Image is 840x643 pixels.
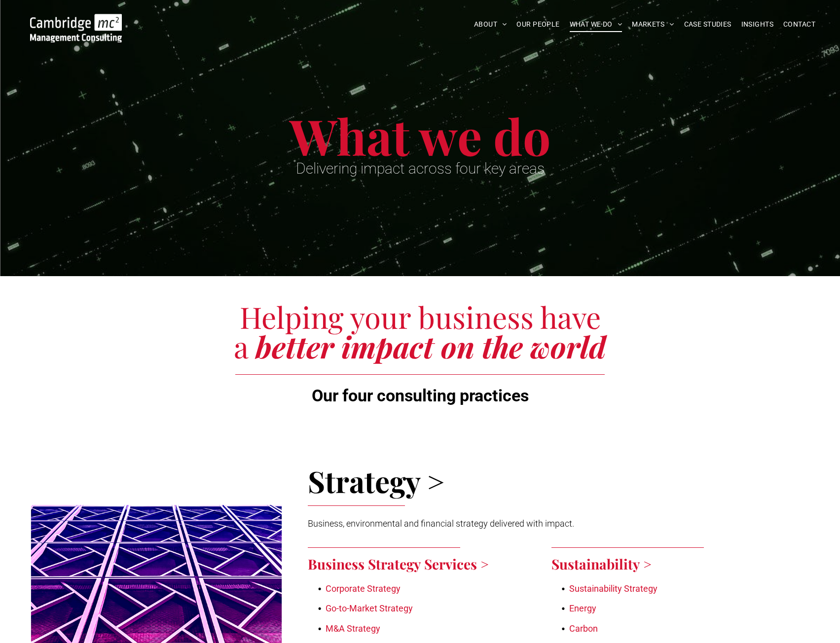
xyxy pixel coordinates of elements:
a: CONTACT [778,17,820,32]
span: Delivering impact across four key areas [296,160,545,177]
a: Corporate Strategy [326,583,401,594]
img: Go to Homepage [30,14,122,42]
a: Go-to-Market Strategy [326,603,413,613]
a: WHAT WE DO [565,17,627,32]
a: Energy [569,603,596,613]
a: MARKETS [627,17,679,32]
a: Your Business Transformed | Cambridge Management Consulting [30,15,122,26]
a: INSIGHTS [736,17,778,32]
span: better impact on the world [256,326,606,366]
a: Carbon [569,623,598,634]
a: OUR PEOPLE [511,17,564,32]
a: CASE STUDIES [679,17,736,32]
a: M&A Strategy [326,623,380,634]
a: ABOUT [469,17,512,32]
a: Sustainability Strategy [569,583,657,594]
a: Business Strategy Services > [308,555,489,573]
span: What we do [290,103,551,168]
span: Helping your business have a [234,297,601,366]
span: Our four consulting practices [312,386,529,405]
span: Strategy > [308,461,444,500]
a: Sustainability > [551,555,652,573]
span: Business, environmental and financial strategy delivered with impact. [308,518,574,529]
